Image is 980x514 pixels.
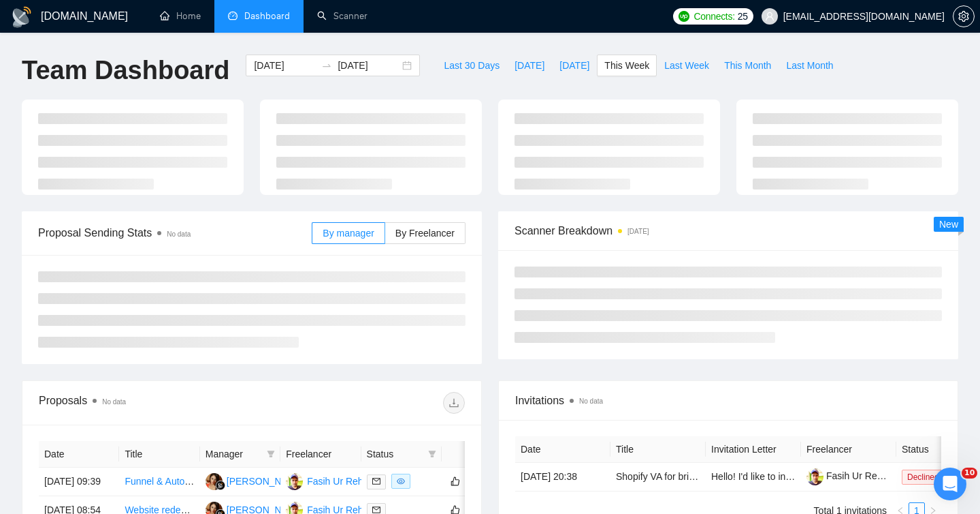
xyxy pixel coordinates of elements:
img: gigradar-bm.png [216,481,225,490]
span: mail [372,477,380,485]
a: setting [953,11,975,22]
span: Last Month [786,58,833,73]
td: Funnel & Automation Expert (GoHighLevel or Kajabi) for Elite Matchmaking Brand [119,468,199,496]
span: Dashboard [244,10,290,22]
span: setting [953,11,974,22]
img: c17J5PFR3daR7BGCUjGJtigWKerqqpSM_SGsAHNDfw6S9araOsQMg7mae3WBQV4R6e [806,468,823,485]
th: Freelancer [280,441,361,468]
span: No data [102,398,126,406]
span: eye [397,477,405,485]
a: homeHome [160,10,201,22]
span: Proposal Sending Stats [38,224,312,241]
span: Manager [206,447,261,462]
input: End date [338,58,399,73]
span: This Week [604,58,649,73]
span: Last Week [664,58,709,73]
span: to [321,60,332,71]
span: [DATE] [514,58,544,73]
span: user [765,12,774,21]
iframe: Intercom live chat [934,468,966,500]
span: filter [267,450,275,458]
input: Start date [254,58,316,73]
span: By Freelancer [395,228,455,239]
span: Last 30 Days [444,58,500,73]
span: Invitations [515,392,941,409]
span: 25 [738,9,748,24]
a: Shopify VA for brief task [616,471,717,482]
span: filter [428,450,436,458]
th: Manager [200,441,280,468]
td: [DATE] 09:39 [39,468,119,496]
span: 10 [962,468,977,479]
span: No data [167,230,191,238]
span: By manager [323,228,374,239]
a: Declined [902,471,950,482]
button: setting [953,5,975,27]
span: filter [264,444,278,464]
a: MV[PERSON_NAME] [206,475,305,486]
th: Invitation Letter [706,436,801,463]
button: [DATE] [507,55,552,76]
button: Last Month [779,55,840,76]
span: New [939,219,958,230]
a: Funnel & Automation Expert (GoHighLevel or Kajabi) for Elite Matchmaking Brand [125,476,470,487]
th: Date [515,436,610,463]
button: This Week [597,55,657,76]
img: upwork-logo.png [679,11,689,22]
time: [DATE] [627,228,649,235]
img: FU [286,473,303,490]
td: Shopify VA for brief task [610,463,706,492]
img: logo [11,6,33,28]
span: mail [372,506,380,514]
a: Fasih Ur Rehman [806,470,901,481]
span: Status [367,447,423,462]
span: [DATE] [559,58,589,73]
span: swap-right [321,60,332,71]
td: [DATE] 20:38 [515,463,610,492]
span: filter [425,444,439,464]
div: Fasih Ur Rehman [307,474,382,489]
div: Proposals [39,392,252,414]
a: FUFasih Ur Rehman [286,475,382,486]
button: This Month [717,55,779,76]
th: Title [610,436,706,463]
img: MV [206,473,223,490]
button: like [447,473,463,489]
span: No data [579,397,603,405]
th: Date [39,441,119,468]
button: [DATE] [552,55,597,76]
a: searchScanner [317,10,367,22]
th: Title [119,441,199,468]
button: Last Week [657,55,717,76]
span: Declined [902,470,945,485]
h1: Team Dashboard [22,55,229,87]
span: dashboard [228,11,238,20]
th: Freelancer [801,436,896,463]
div: [PERSON_NAME] [227,474,305,489]
span: like [451,476,460,487]
span: This Month [724,58,771,73]
span: Connects: [693,9,734,24]
span: Scanner Breakdown [514,222,942,239]
button: Last 30 Days [436,55,507,76]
